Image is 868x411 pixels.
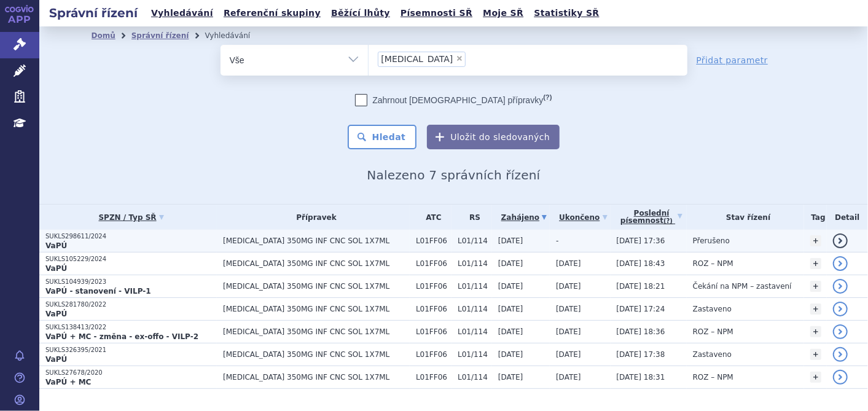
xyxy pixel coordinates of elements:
span: ROZ – NPM [693,373,733,382]
strong: VaPÚ + MC [45,378,91,386]
span: [DATE] 17:36 [617,237,665,245]
span: [MEDICAL_DATA] 350MG INF CNC SOL 1X7ML [223,305,410,313]
p: SUKLS326395/2021 [45,346,217,354]
span: [DATE] 18:43 [617,259,665,268]
p: SUKLS298611/2024 [45,232,217,241]
span: [DATE] [498,305,523,313]
span: L01FF06 [416,237,452,245]
strong: VaPÚ - stanovení - VILP-1 [45,287,151,296]
th: Tag [804,205,827,230]
span: - [556,237,558,245]
span: L01FF06 [416,373,452,382]
span: [DATE] 17:24 [617,305,665,313]
input: [MEDICAL_DATA] [469,51,476,66]
strong: VaPÚ [45,241,67,250]
a: Ukončeno [556,209,610,226]
span: [DATE] [556,282,581,291]
p: SUKLS281780/2022 [45,300,217,309]
span: [MEDICAL_DATA] 350MG INF CNC SOL 1X7ML [223,237,410,245]
th: Stav řízení [687,205,804,230]
a: + [810,349,821,360]
abbr: (?) [663,217,673,225]
a: Statistiky SŘ [530,5,603,22]
span: L01/114 [458,327,492,336]
a: + [810,326,821,337]
a: detail [833,233,848,248]
span: L01/114 [458,259,492,268]
strong: VaPÚ [45,310,67,318]
th: Detail [827,205,868,230]
span: [DATE] [498,237,523,245]
a: + [810,303,821,315]
span: [DATE] [556,305,581,313]
span: [DATE] 18:36 [617,327,665,336]
span: [DATE] [498,373,523,382]
li: Vyhledávání [205,26,266,45]
button: Hledat [348,125,417,149]
h2: Správní řízení [39,4,147,22]
a: detail [833,370,848,385]
p: SUKLS27678/2020 [45,369,217,377]
span: L01/114 [458,282,492,291]
th: ATC [410,205,452,230]
span: Zastaveno [693,350,732,359]
a: Správní řízení [131,31,189,40]
span: L01/114 [458,373,492,382]
th: Přípravek [217,205,410,230]
a: Přidat parametr [697,54,768,66]
span: [DATE] [556,350,581,359]
span: [DATE] 18:21 [617,282,665,291]
span: L01FF06 [416,350,452,359]
a: detail [833,347,848,362]
a: detail [833,279,848,294]
span: [MEDICAL_DATA] 350MG INF CNC SOL 1X7ML [223,259,410,268]
a: Poslednípísemnost(?) [617,205,687,230]
span: L01FF06 [416,327,452,336]
a: detail [833,324,848,339]
p: SUKLS105229/2024 [45,255,217,264]
p: SUKLS138413/2022 [45,323,217,332]
span: × [456,55,463,62]
span: Nalezeno 7 správních řízení [367,168,540,182]
span: [DATE] [556,259,581,268]
a: + [810,235,821,246]
a: + [810,372,821,383]
span: [DATE] 18:31 [617,373,665,382]
span: Přerušeno [693,237,730,245]
abbr: (?) [543,93,552,101]
span: Čekání na NPM – zastavení [693,282,792,291]
a: + [810,281,821,292]
span: [MEDICAL_DATA] 350MG INF CNC SOL 1X7ML [223,373,410,382]
span: [MEDICAL_DATA] [381,55,453,63]
span: L01FF06 [416,282,452,291]
a: SPZN / Typ SŘ [45,209,217,226]
span: Zastaveno [693,305,732,313]
span: L01/114 [458,305,492,313]
span: ROZ – NPM [693,327,733,336]
span: [MEDICAL_DATA] 350MG INF CNC SOL 1X7ML [223,350,410,359]
a: Vyhledávání [147,5,217,22]
span: [DATE] [556,327,581,336]
a: Běžící lhůty [327,5,394,22]
a: Písemnosti SŘ [397,5,476,22]
span: [DATE] 17:38 [617,350,665,359]
span: L01/114 [458,350,492,359]
a: Referenční skupiny [220,5,324,22]
a: Moje SŘ [479,5,527,22]
span: [DATE] [498,327,523,336]
a: Domů [92,31,115,40]
span: [MEDICAL_DATA] 350MG INF CNC SOL 1X7ML [223,282,410,291]
label: Zahrnout [DEMOGRAPHIC_DATA] přípravky [355,94,552,106]
a: Zahájeno [498,209,550,226]
a: + [810,258,821,269]
span: ROZ – NPM [693,259,733,268]
span: [DATE] [498,259,523,268]
span: [DATE] [556,373,581,382]
strong: VaPÚ [45,355,67,364]
span: L01FF06 [416,259,452,268]
span: L01/114 [458,237,492,245]
a: detail [833,302,848,316]
span: [MEDICAL_DATA] 350MG INF CNC SOL 1X7ML [223,327,410,336]
p: SUKLS104939/2023 [45,278,217,286]
span: [DATE] [498,350,523,359]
